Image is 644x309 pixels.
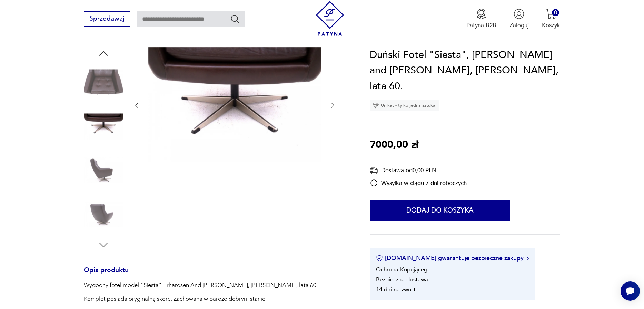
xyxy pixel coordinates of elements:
[376,254,529,262] button: [DOMAIN_NAME] gwarantuje bezpieczne zakupy
[84,151,123,190] img: Zdjęcie produktu Duński Fotel "Siesta", Erhardsen and Andersen, Dania, lata 60.
[542,9,560,29] button: 0Koszyk
[376,266,431,274] li: Ochrona Kupującego
[546,9,556,19] img: Ikona koszyka
[476,9,487,19] img: Ikona medalu
[542,21,560,29] p: Koszyk
[84,295,318,303] p: Komplet posiada oryginalną skórę. Zachowana w bardzo dobrym stanie.
[370,100,439,111] div: Unikat - tylko jedna sztuka!
[370,166,378,175] img: Ikona dostawy
[370,137,418,153] p: 7000,00 zł
[466,9,496,29] a: Ikona medaluPatyna B2B
[621,281,640,301] iframe: Smartsupp widget button
[84,107,123,146] img: Zdjęcie produktu Duński Fotel "Siesta", Erhardsen and Andersen, Dania, lata 60.
[552,9,559,16] div: 0
[148,47,321,162] img: Zdjęcie produktu Duński Fotel "Siesta", Erhardsen and Andersen, Dania, lata 60.
[84,281,318,289] p: Wygodny fotel model "Siesta" Erhardsen And [PERSON_NAME], [PERSON_NAME], lata 60.
[466,9,496,29] button: Patyna B2B
[84,268,350,281] h3: Opis produktu
[84,63,123,102] img: Zdjęcie produktu Duński Fotel "Siesta", Erhardsen and Andersen, Dania, lata 60.
[527,257,529,260] img: Ikona strzałki w prawo
[84,195,123,234] img: Zdjęcie produktu Duński Fotel "Siesta", Erhardsen and Andersen, Dania, lata 60.
[370,179,467,187] div: Wysyłka w ciągu 7 dni roboczych
[84,11,130,27] button: Sprzedawaj
[313,1,347,36] img: Patyna - sklep z meblami i dekoracjami vintage
[370,47,561,94] h1: Duński Fotel "Siesta", [PERSON_NAME] and [PERSON_NAME], [PERSON_NAME], lata 60.
[509,21,529,29] p: Zaloguj
[376,255,383,262] img: Ikona certyfikatu
[230,14,240,24] button: Szukaj
[376,286,416,293] li: 14 dni na zwrot
[376,276,428,284] li: Bezpieczna dostawa
[370,200,510,221] button: Dodaj do koszyka
[373,102,379,109] img: Ikona diamentu
[466,21,496,29] p: Patyna B2B
[509,9,529,29] button: Zaloguj
[84,17,130,22] a: Sprzedawaj
[370,166,467,175] div: Dostawa od 0,00 PLN
[514,9,524,19] img: Ikonka użytkownika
